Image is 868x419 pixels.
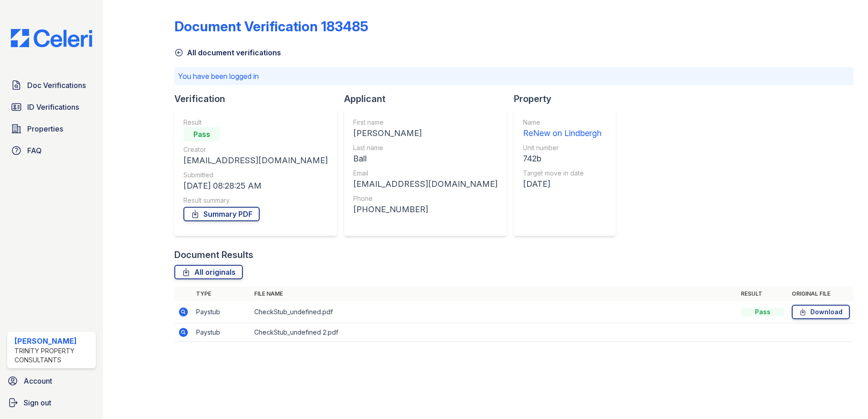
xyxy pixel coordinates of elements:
a: Doc Verifications [7,76,96,94]
div: Document Verification 183485 [174,18,368,34]
td: Paystub [192,301,251,323]
td: Paystub [192,323,251,342]
div: Submitted [183,171,328,180]
a: All originals [174,265,243,279]
div: Trinity Property Consultants [15,346,92,365]
div: Target move in date [523,169,602,178]
span: Account [24,375,52,386]
div: Document Results [174,248,253,261]
a: Download [792,305,850,319]
th: File name [251,287,737,301]
div: ReNew on Lindbergh [523,127,602,140]
th: Original file [788,287,853,301]
div: Name [523,118,602,127]
div: Result [183,118,328,127]
div: Last name [353,143,498,152]
div: Ball [353,152,498,165]
a: Name ReNew on Lindbergh [523,118,602,140]
div: Creator [183,145,328,154]
a: Properties [7,120,96,138]
div: [PERSON_NAME] [15,336,92,346]
p: You have been logged in [178,71,850,82]
div: Pass [741,307,784,317]
div: [PHONE_NUMBER] [353,203,498,216]
div: Pass [183,127,220,141]
div: [DATE] 08:28:25 AM [183,180,328,192]
div: Unit number [523,143,602,152]
div: Applicant [344,93,514,105]
td: CheckStub_undefined.pdf [251,301,737,323]
div: Property [514,93,623,105]
div: Verification [174,93,344,105]
span: Properties [27,123,63,134]
a: ID Verifications [7,98,96,116]
a: FAQ [7,141,96,160]
div: Result summary [183,196,328,205]
div: Email [353,169,498,178]
th: Type [192,287,251,301]
span: FAQ [27,145,42,156]
a: All document verifications [174,47,281,58]
a: Account [4,372,99,390]
a: Summary PDF [183,207,260,221]
div: [PERSON_NAME] [353,127,498,140]
div: [DATE] [523,178,602,190]
div: [EMAIL_ADDRESS][DOMAIN_NAME] [353,178,498,190]
span: Sign out [24,397,51,408]
td: CheckStub_undefined 2.pdf [251,323,737,342]
span: Doc Verifications [27,80,86,91]
th: Result [737,287,788,301]
div: First name [353,118,498,127]
div: Phone [353,194,498,203]
span: ID Verifications [27,102,79,112]
div: 742b [523,152,602,165]
div: [EMAIL_ADDRESS][DOMAIN_NAME] [183,154,328,167]
a: Sign out [4,394,99,412]
img: CE_Logo_Blue-a8612792a0a2168367f1c8372b55b34899dd931a85d93a1a3d3e32e68fde9ad4.png [4,29,99,47]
